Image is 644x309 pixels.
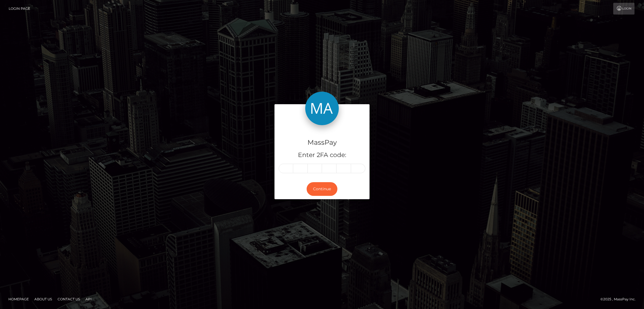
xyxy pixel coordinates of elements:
a: Login [613,3,634,15]
h5: Enter 2FA code: [279,151,365,160]
a: Contact Us [55,295,82,303]
div: © 2025 , MassPay Inc. [600,296,640,302]
a: Homepage [6,295,31,303]
a: About Us [32,295,54,303]
a: API [83,295,94,303]
img: MassPay [305,92,339,125]
a: Login Page [9,3,30,15]
h4: MassPay [279,138,365,148]
button: Continue [307,182,337,196]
